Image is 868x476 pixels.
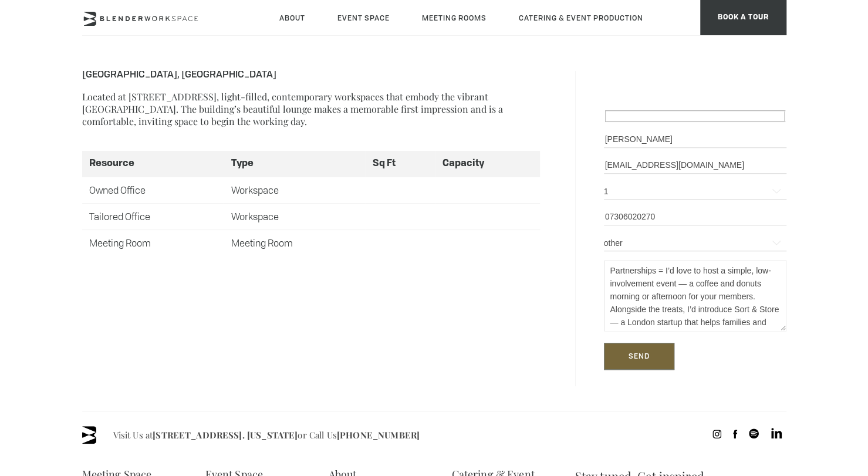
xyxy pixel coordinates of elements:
input: Email [604,157,786,174]
input: Name [604,131,786,148]
td: Tailored Office [82,203,224,229]
input: Phone Number [604,209,786,225]
td: Workspace [224,177,365,203]
span: [GEOGRAPHIC_DATA], [GEOGRAPHIC_DATA] [82,67,463,80]
td: Owned Office [82,177,224,203]
input: Send [604,343,674,370]
form: Contact form [604,110,786,386]
th: Type [224,151,365,177]
span: Visit Us at or Call Us [113,426,420,444]
td: Meeting Room [224,229,365,255]
a: [STREET_ADDRESS]. [US_STATE] [153,429,298,441]
a: [PHONE_NUMBER] [337,429,420,441]
th: Sq Ft [365,151,435,177]
p: Located at [STREET_ADDRESS], light-filled, contemporary workspaces that embody the vibrant [GEOGR... [82,90,540,127]
td: Workspace [224,203,365,229]
th: Resource [82,151,224,177]
th: Capacity [435,151,539,177]
td: Meeting Room [82,229,224,255]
